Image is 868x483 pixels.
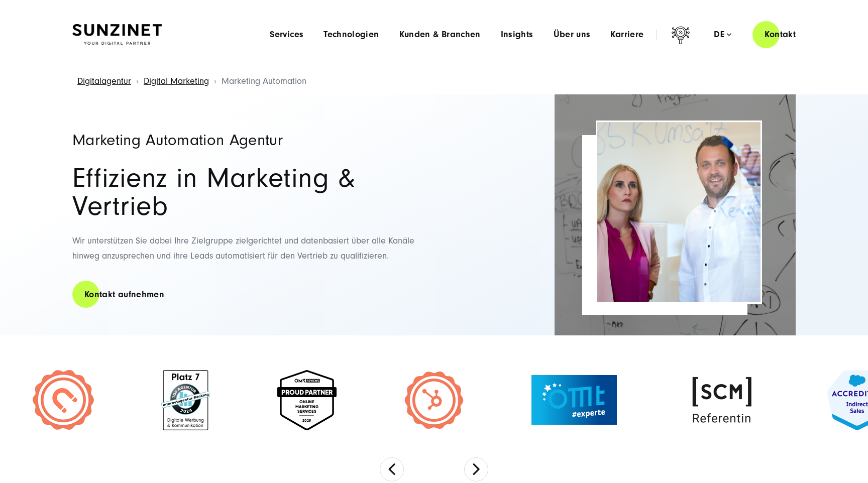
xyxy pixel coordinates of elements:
[277,370,337,430] img: Online marketing services 2025 - Digital Agentur SUNZNET - OMR Proud Partner
[714,30,731,40] div: de
[610,30,643,40] a: Karriere
[684,370,759,430] img: SCM Referentin Siegel - OMT Experte Siegel - Digitalagentur SUNZINET
[323,30,379,40] a: Technologien
[270,30,303,40] a: Services
[77,76,131,86] a: Digitalagentur
[464,457,488,481] button: Next
[72,164,424,220] h2: Effizienz in Marketing & Vertrieb
[380,457,404,481] button: Previous
[33,370,94,430] img: Zertifiziert Hubspot inbound marketing Expert - HubSpot Beratung und implementierung Partner Agentur
[144,76,209,86] a: Digital Marketing
[554,30,591,40] a: Über uns
[752,20,808,49] a: Kontakt
[72,24,162,45] img: SUNZINET Full Service Digital Agentur
[222,76,306,86] span: Marketing Automation
[72,235,414,262] span: Wir unterstützen Sie dabei Ihre Zielgruppe zielgerichtet und datenbasiert über alle Kanäle hinweg...
[161,370,210,430] img: Top 7 in Internet Agentur Deutschland - Digital Agentur SUNZINET
[531,375,617,425] img: OMT Experte Siegel - Digital Marketing Agentur SUNZINET
[404,370,464,430] img: Zertifiziert HubSpot Expert Siegel
[597,122,761,302] img: Marketing Automation Agentur Header | Mann und Frau brainstormen zusammen und machen Notizen
[555,94,796,335] img: Full-Service Digitalagentur SUNZINET - Integration & Process Automation_2
[72,132,424,148] h1: Marketing Automation Agentur
[72,280,176,309] a: Kontakt aufnehmen
[501,30,533,40] a: Insights
[399,30,481,40] a: Kunden & Branchen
